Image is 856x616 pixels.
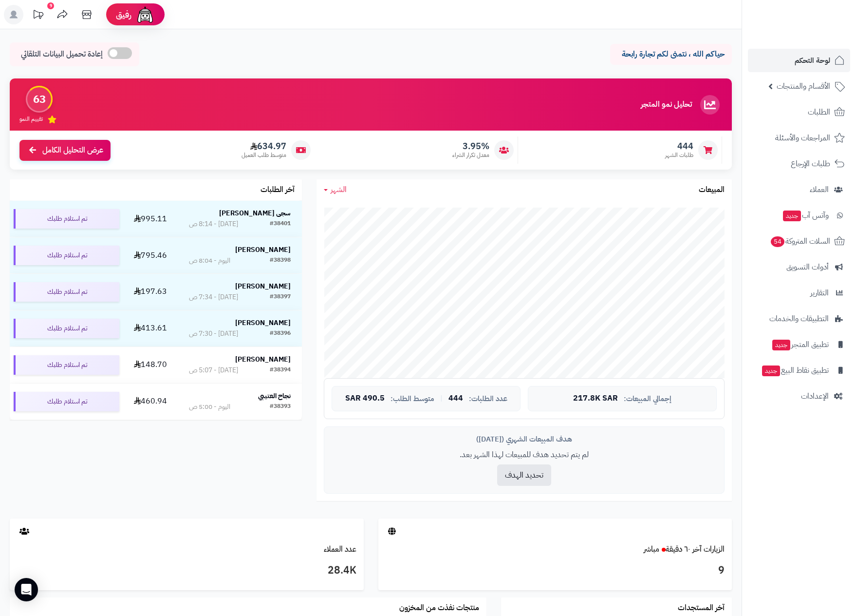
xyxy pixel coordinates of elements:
[795,54,830,67] span: لوحة التحكم
[748,100,850,124] a: الطلبات
[748,359,850,382] a: تطبيق نقاط البيعجديد
[699,186,725,194] h3: المبيعات
[452,151,489,159] span: معدل تكرار الشراء
[777,79,830,93] span: الأقسام والمنتجات
[761,364,829,377] span: تطبيق نقاط البيع
[14,282,119,302] div: تم استلام طلبك
[219,208,291,218] strong: سجى [PERSON_NAME]
[324,184,347,195] a: الشهر
[769,312,829,326] span: التطبيقات والخدمات
[748,152,850,175] a: طلبات الإرجاع
[345,394,385,403] span: 490.5 SAR
[808,105,830,119] span: الطلبات
[47,2,54,9] div: 9
[15,578,38,601] div: Open Intercom Messenger
[748,333,850,356] a: تطبيق المتجرجديد
[748,255,850,279] a: أدوات التسويق
[497,464,551,486] button: تحديد الهدف
[14,355,119,375] div: تم استلام طلبك
[665,151,693,159] span: طلبات الشهر
[19,140,111,161] a: عرض التحليل الكامل
[770,234,830,248] span: السلات المتروكة
[258,391,291,401] strong: نجاح العتيبي
[270,219,291,229] div: #38401
[189,329,238,339] div: [DATE] - 7:30 ص
[665,141,693,152] span: 444
[748,178,850,201] a: العملاء
[21,49,103,60] span: إعادة تحميل البيانات التلقائي
[17,562,356,579] h3: 28.4K
[235,281,291,291] strong: [PERSON_NAME]
[748,230,850,253] a: السلات المتروكة54
[391,395,434,403] span: متوسط الطلب:
[235,245,291,255] strong: [PERSON_NAME]
[810,183,829,196] span: العملاء
[810,286,829,300] span: التقارير
[748,49,850,72] a: لوحة التحكم
[748,385,850,408] a: الإعدادات
[771,236,784,247] span: 54
[771,338,829,351] span: تطبيق المتجر
[14,319,119,338] div: تم استلام طلبك
[235,318,291,328] strong: [PERSON_NAME]
[617,49,725,60] p: حياكم الله ، نتمنى لكم تجارة رابحة
[748,281,850,305] a: التقارير
[270,402,291,412] div: #38393
[624,395,671,403] span: إجمالي المبيعات:
[786,260,829,274] span: أدوات التسويق
[644,543,659,555] small: مباشر
[19,115,43,123] span: تقييم النمو
[748,126,850,150] a: المراجعات والأسئلة
[242,141,286,152] span: 634.97
[762,366,780,376] span: جديد
[332,434,717,444] div: هدف المبيعات الشهري ([DATE])
[135,5,155,24] img: ai-face.png
[801,389,829,403] span: الإعدادات
[189,402,230,412] div: اليوم - 5:00 ص
[783,211,801,221] span: جديد
[331,184,347,195] span: الشهر
[189,256,230,266] div: اليوم - 8:04 ص
[748,307,850,330] a: التطبيقات والخدمات
[790,27,847,48] img: logo-2.png
[332,449,717,461] p: لم يتم تحديد هدف للمبيعات لهذا الشهر بعد.
[644,543,725,555] a: الزيارات آخر ٦٠ دقيقةمباشر
[448,394,463,403] span: 444
[775,131,830,145] span: المراجعات والأسئلة
[42,145,103,156] span: عرض التحليل الكامل
[123,310,177,346] td: 413.61
[270,329,291,339] div: #38396
[324,543,356,555] a: عدد العملاء
[641,100,692,109] h3: تحليل نمو المتجر
[261,186,295,194] h3: آخر الطلبات
[791,157,830,171] span: طلبات الإرجاع
[26,5,50,27] a: تحديثات المنصة
[14,392,119,411] div: تم استلام طلبك
[189,366,238,375] div: [DATE] - 5:07 ص
[270,366,291,375] div: #38394
[440,395,443,402] span: |
[772,340,790,350] span: جديد
[573,394,618,403] span: 217.8K SAR
[14,246,119,265] div: تم استلام طلبك
[116,9,131,20] span: رفيق
[123,384,177,420] td: 460.94
[123,347,177,383] td: 148.70
[678,604,725,613] h3: آخر المستجدات
[123,274,177,310] td: 197.63
[189,292,238,302] div: [DATE] - 7:34 ص
[270,256,291,266] div: #38398
[123,237,177,273] td: 795.46
[235,354,291,365] strong: [PERSON_NAME]
[452,141,489,152] span: 3.95%
[748,204,850,227] a: وآتس آبجديد
[386,562,725,579] h3: 9
[14,209,119,229] div: تم استلام طلبك
[242,151,286,159] span: متوسط طلب العميل
[399,604,479,613] h3: منتجات نفذت من المخزون
[782,209,829,222] span: وآتس آب
[469,395,507,403] span: عدد الطلبات:
[123,201,177,237] td: 995.11
[189,219,238,229] div: [DATE] - 8:14 ص
[270,292,291,302] div: #38397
